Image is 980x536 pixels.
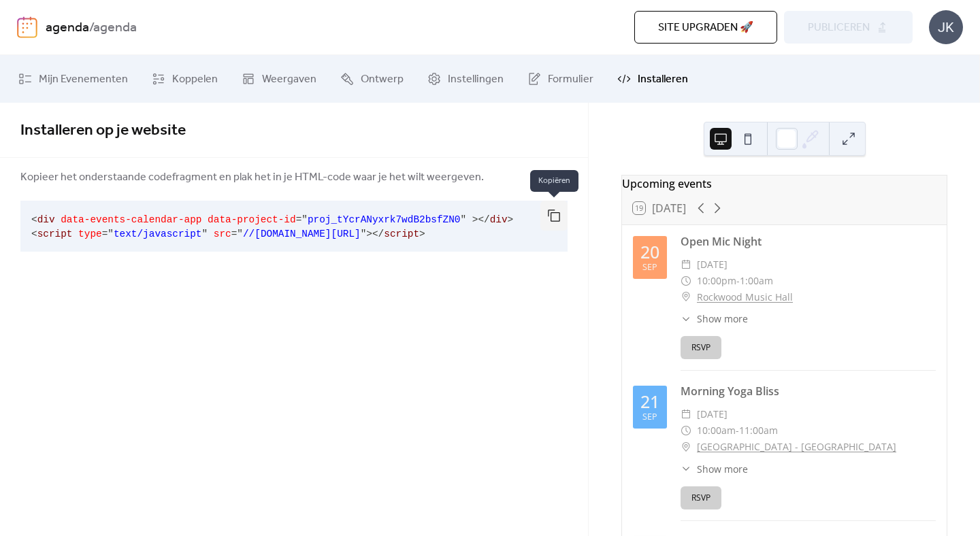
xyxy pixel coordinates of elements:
[697,289,793,305] a: Rockwood Music Hall
[20,116,186,146] span: Installeren op je website
[8,61,138,97] a: Mijn Evenementen
[262,71,316,88] span: Weergaven
[37,229,73,239] span: script
[697,422,736,439] span: 10:00am
[681,383,936,399] div: Morning Yoga Bliss
[108,229,114,239] span: "
[681,312,691,326] div: ​
[929,10,963,44] div: JK
[142,61,228,97] a: Koppelen
[681,256,691,273] div: ​
[681,422,691,439] div: ​
[20,169,484,186] span: Kopieer het onderstaande codefragment en plak het in je HTML-code waar je het wilt weergeven.
[89,15,93,41] b: /
[201,229,208,239] span: "
[301,214,308,225] span: "
[508,214,514,225] span: >
[361,229,367,239] span: "
[681,273,691,289] div: ​
[681,233,936,250] div: Open Mic Night
[640,393,659,410] div: 21
[46,15,89,41] a: agenda
[517,61,604,97] a: Formulier
[231,229,238,239] span: =
[419,229,425,239] span: >
[31,229,37,239] span: <
[172,71,218,88] span: Koppelen
[697,273,736,289] span: 10:00pm
[642,413,657,422] div: Sep
[622,175,947,192] div: Upcoming events
[472,214,478,225] span: >
[214,229,231,239] span: src
[607,61,698,97] a: Installeren
[330,61,414,97] a: Ontwerp
[640,244,659,261] div: 20
[681,289,691,305] div: ​
[114,229,202,239] span: text/javascript
[478,214,489,225] span: </
[61,214,201,225] span: data-events-calendar-app
[736,422,739,439] span: -
[642,263,657,272] div: Sep
[366,229,372,239] span: >
[548,71,593,88] span: Formulier
[530,170,578,192] span: Kopiëren
[208,214,296,225] span: data-project-id
[681,462,691,476] div: ​
[697,312,748,326] span: Show more
[681,486,721,509] button: RSVP
[296,214,302,225] span: =
[39,71,128,88] span: Mijn Evenementen
[243,229,361,239] span: //[DOMAIN_NAME][URL]
[681,312,748,326] button: ​Show more
[697,406,728,422] span: [DATE]
[93,15,137,41] b: agenda
[697,256,728,273] span: [DATE]
[237,229,243,239] span: "
[37,214,55,225] span: div
[736,273,740,289] span: -
[308,214,461,225] span: proj_tYcrANyxrk7wdB2bsfZN0
[231,61,327,97] a: Weergaven
[17,16,37,38] img: logo
[739,422,778,439] span: 11:00am
[372,229,384,239] span: </
[384,229,419,239] span: script
[638,71,688,88] span: Installeren
[697,439,896,455] a: [GEOGRAPHIC_DATA] - [GEOGRAPHIC_DATA]
[460,214,466,225] span: "
[740,273,773,289] span: 1:00am
[448,71,504,88] span: Instellingen
[361,71,404,88] span: Ontwerp
[31,214,37,225] span: <
[681,336,721,359] button: RSVP
[697,462,748,476] span: Show more
[681,439,691,455] div: ​
[634,11,777,44] button: Site upgraden 🚀
[78,229,102,239] span: type
[658,20,753,36] span: Site upgraden 🚀
[102,229,108,239] span: =
[681,406,691,422] div: ​
[490,214,508,225] span: div
[681,462,748,476] button: ​Show more
[417,61,514,97] a: Instellingen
